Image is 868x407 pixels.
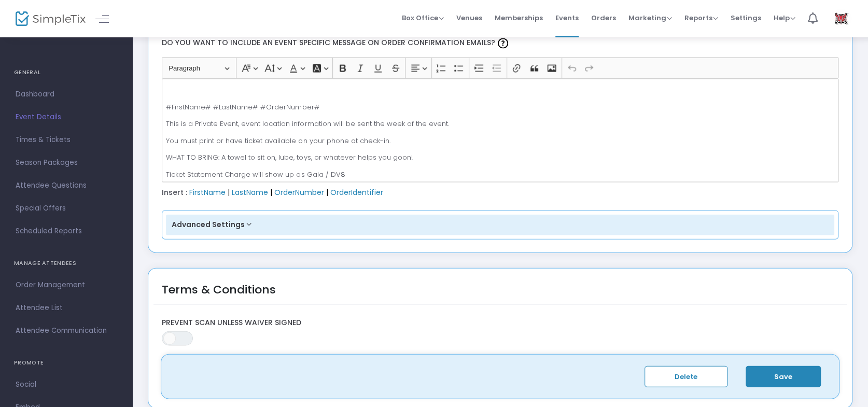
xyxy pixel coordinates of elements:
span: Social [16,378,117,391]
span: Order Management [16,278,117,292]
span: Settings [731,5,761,31]
span: Times & Tickets [16,133,117,147]
span: Box Office [402,13,444,23]
p: WHAT TO BRING: A towel to sit on, lube, toys, or whatever helps you goon! [166,152,834,163]
button: Paragraph [164,60,234,76]
span: Attendee List [16,301,117,315]
span: Attendee Communication [16,324,117,338]
span: Venues [456,5,482,31]
span: Attendee Questions [16,179,117,192]
div: Rich Text Editor, main [162,79,839,183]
span: OrderIdentifier [330,187,383,198]
span: | [228,187,230,198]
span: Dashboard [16,88,117,101]
span: | [326,187,328,198]
span: | [270,187,272,198]
span: Paragraph [169,62,222,75]
span: Event Details [16,110,117,124]
div: Terms & Conditions [162,281,276,312]
img: question-mark [498,38,508,49]
button: Save [746,366,821,387]
p: Ticket Statement Charge will show up as Gala / DV8 [166,170,834,180]
span: Insert : [162,187,187,198]
label: Do you want to include an event specific message on order confirmation emails? [157,30,844,58]
span: Marketing [628,13,672,23]
h4: PROMOTE [14,353,118,373]
span: Season Packages [16,156,117,170]
span: Memberships [495,5,543,31]
span: FirstName [189,187,226,198]
h4: MANAGE ATTENDEES [14,253,118,274]
p: This is a Private Event, event location information will be sent the week of the event. [166,119,834,129]
div: Editor toolbar [162,58,839,78]
span: LastName [232,187,268,198]
p: #FirstName# #LastName# #OrderNumber# [166,102,834,113]
label: Terms & Conditions [162,356,839,366]
button: Delete [645,366,727,387]
span: Orders [591,5,616,31]
span: Events [555,5,579,31]
span: Special Offers [16,202,117,215]
span: OrderNumber [274,187,324,198]
h4: GENERAL [14,62,118,83]
span: Scheduled Reports [16,224,117,238]
span: Reports [684,13,718,23]
label: Prevent Scan Unless Waiver Signed [162,318,839,328]
p: You must print or have ticket available on your phone at check-in. [166,136,834,146]
span: Help [774,13,795,23]
button: Advanced Settings [166,215,835,235]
